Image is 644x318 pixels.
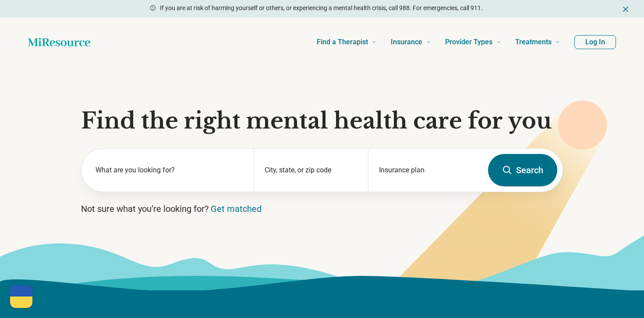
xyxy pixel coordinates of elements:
[317,25,377,60] a: Find a Therapist
[515,25,560,60] a: Treatments
[574,35,616,49] button: Log In
[391,36,422,48] span: Insurance
[317,36,368,48] span: Find a Therapist
[445,36,492,48] span: Provider Types
[81,203,563,215] p: Not sure what you’re looking for?
[28,33,90,51] a: Home page
[96,165,243,175] label: What are you looking for?
[488,154,557,186] button: Search
[621,4,630,14] button: Dismiss
[391,25,431,60] a: Insurance
[81,108,563,134] h1: Find the right mental health care for you
[445,25,501,60] a: Provider Types
[515,36,552,48] span: Treatments
[211,204,262,214] a: Get matched
[160,4,483,13] p: If you are at risk of harming yourself or others, or experiencing a mental health crisis, call 98...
